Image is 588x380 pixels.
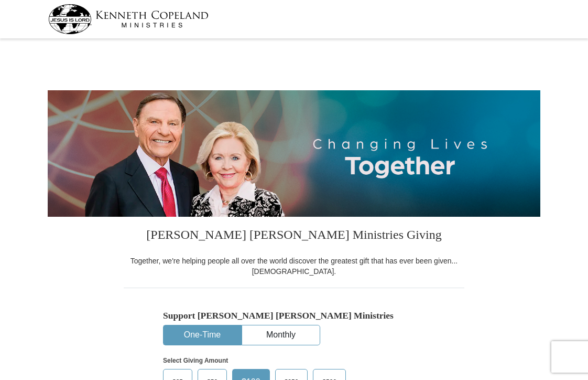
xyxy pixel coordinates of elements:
[163,357,228,364] strong: Select Giving Amount
[124,256,464,277] div: Together, we're helping people all over the world discover the greatest gift that has ever been g...
[124,217,464,256] h3: [PERSON_NAME] [PERSON_NAME] Ministries Giving
[242,325,320,345] button: Monthly
[164,325,241,345] button: One-Time
[48,4,209,34] img: kcm-header-logo.svg
[163,310,425,321] h5: Support [PERSON_NAME] [PERSON_NAME] Ministries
